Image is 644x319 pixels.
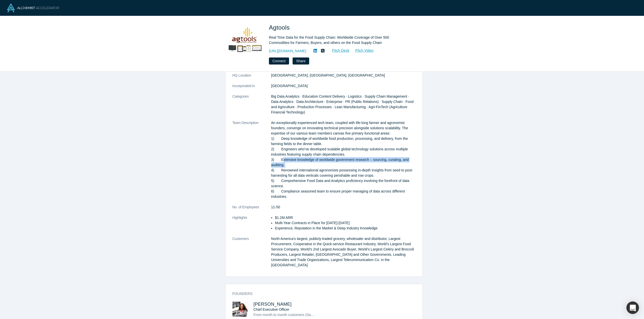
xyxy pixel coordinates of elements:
[232,215,271,236] dt: Highlights
[232,302,248,317] img: Martha Montoya's Profile Image
[232,120,271,205] dt: Team Description
[227,23,262,58] img: Agtools's Logo
[271,236,416,268] dd: North America’s largest, publicly-traded grocery, wholesaler and distributor, Largest Procurement...
[232,291,409,296] h3: Founders
[271,120,416,199] p: An exceptionally experienced tech team, coupled with life-long farmer and agronomist founders, co...
[254,307,289,311] span: Chief Executive Officer
[271,83,416,89] dd: [GEOGRAPHIC_DATA]
[275,226,416,231] li: Experience, Reputation in the Market & Deep Industry Knowledge
[327,48,350,53] a: Pitch Deck
[269,57,289,65] button: Connect
[254,313,431,317] span: From month to month customers (SaaS) to Enterprise multiyear contracts (Enterprise), Internationa...
[232,205,271,215] dt: No. of Employees
[232,94,271,120] dt: Categories
[271,94,414,114] span: Big Data Analytics · Education Content Delivery · Logistics · Supply Chain Management · Data Anal...
[271,205,416,210] dd: 11-50
[7,4,59,12] img: Alchemist Logo
[254,302,292,307] a: [PERSON_NAME]
[293,57,309,65] button: Share
[232,83,271,94] dt: Incorporated in
[275,215,416,220] li: $1.2M ARR
[232,73,271,83] dt: HQ Location
[269,24,292,31] span: Agtools
[271,73,416,78] dd: [GEOGRAPHIC_DATA], [GEOGRAPHIC_DATA], [GEOGRAPHIC_DATA]
[269,35,410,45] div: Real Time Data for the Food Supply Chain: Worldwide Coverage of Over 500 Commodities for Farmers,...
[269,48,306,54] a: [URL][DOMAIN_NAME]
[232,236,271,273] dt: Customers
[275,220,416,226] li: Multi-Year Contracts in Place for [DATE]-[DATE]
[350,48,374,53] a: Pitch Video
